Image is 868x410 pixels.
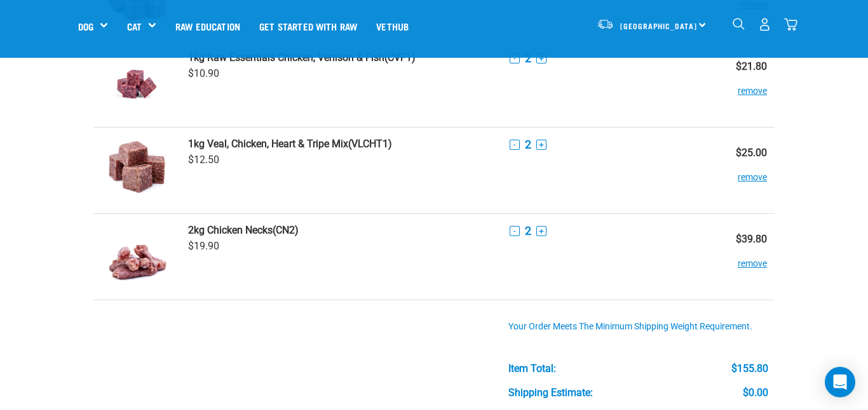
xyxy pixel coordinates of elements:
strong: 1kg Veal, Chicken, Heart & Tripe Mix [188,138,348,150]
a: Cat [127,19,142,34]
span: [GEOGRAPHIC_DATA] [620,23,697,28]
img: user.png [758,18,771,31]
div: Your order meets the minimum shipping weight requirement. [508,322,768,332]
button: + [536,226,546,236]
div: Item Total: [508,363,556,374]
img: home-icon@2x.png [784,18,797,31]
img: van-moving.png [597,18,614,30]
td: $25.00 [707,128,775,214]
button: + [536,53,546,63]
div: Shipping Estimate: [508,387,593,399]
img: Veal, Chicken, Heart & Tripe Mix [104,138,170,203]
span: 2 [525,224,531,237]
a: 2kg Chicken Necks(CN2) [188,224,495,236]
img: home-icon-1@2x.png [733,18,745,30]
a: Raw Education [166,1,250,51]
button: - [510,226,520,236]
button: - [510,140,520,150]
span: $10.90 [188,67,219,79]
a: Dog [78,19,93,34]
strong: 2kg Chicken Necks [188,224,273,236]
a: 1kg Veal, Chicken, Heart & Tripe Mix(VLCHT1) [188,138,495,150]
div: Open Intercom Messenger [825,367,855,397]
button: remove [738,159,767,183]
a: Vethub [367,1,418,51]
button: remove [738,72,767,97]
button: - [510,53,520,63]
button: + [536,140,546,150]
div: $155.80 [731,363,768,374]
span: $12.50 [188,154,219,166]
td: $39.80 [707,214,775,300]
span: 2 [525,138,531,151]
span: 2 [525,51,531,65]
button: remove [738,245,767,270]
div: $0.00 [743,387,768,399]
img: Chicken Necks [104,224,170,289]
td: $21.80 [707,41,775,128]
a: Get started with Raw [250,1,367,51]
span: $19.90 [188,240,219,252]
img: Raw Essentials Chicken, Venison & Fish [104,51,170,117]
